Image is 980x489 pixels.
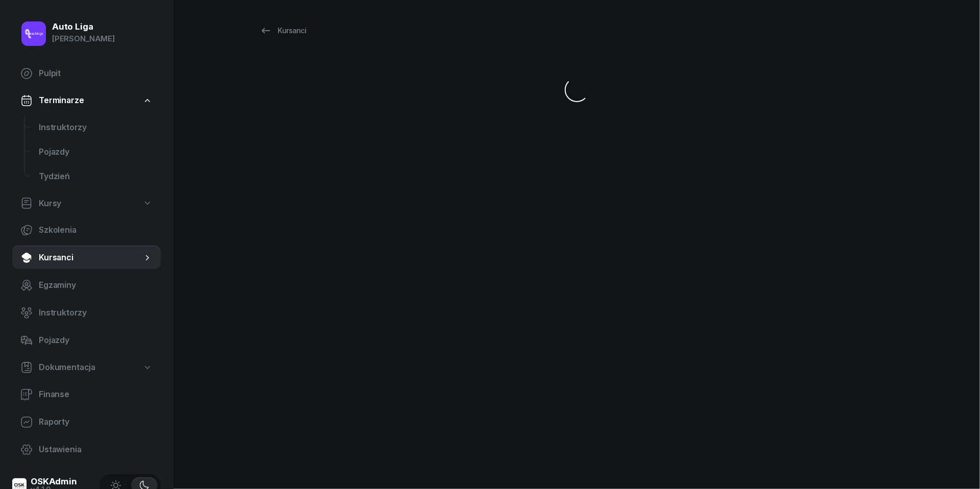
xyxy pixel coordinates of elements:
[39,224,153,237] span: Szkolenia
[12,382,161,407] a: Finanse
[12,356,161,379] a: Dokumentacja
[52,32,115,45] div: [PERSON_NAME]
[250,20,316,41] a: Kursanci
[52,22,115,31] div: Auto Liga
[12,273,161,298] a: Egzaminy
[12,89,161,112] a: Terminarze
[39,415,153,429] span: Raporty
[31,164,161,189] a: Tydzień
[39,94,84,107] span: Terminarze
[12,61,161,86] a: Pulpit
[39,170,153,183] span: Tydzień
[39,121,153,134] span: Instruktorzy
[31,477,77,486] div: OSKAdmin
[39,197,61,210] span: Kursy
[12,218,161,242] a: Szkolenia
[12,246,161,270] a: Kursanci
[39,334,153,347] span: Pojazdy
[12,301,161,325] a: Instruktorzy
[39,388,153,401] span: Finanse
[31,115,161,140] a: Instruktorzy
[39,145,153,159] span: Pojazdy
[31,140,161,164] a: Pojazdy
[12,328,161,353] a: Pojazdy
[39,443,153,456] span: Ustawienia
[39,361,95,374] span: Dokumentacja
[39,251,142,264] span: Kursanci
[39,67,153,80] span: Pulpit
[260,25,307,37] div: Kursanci
[12,192,161,215] a: Kursy
[12,437,161,462] a: Ustawienia
[39,279,153,292] span: Egzaminy
[39,306,153,320] span: Instruktorzy
[12,410,161,434] a: Raporty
